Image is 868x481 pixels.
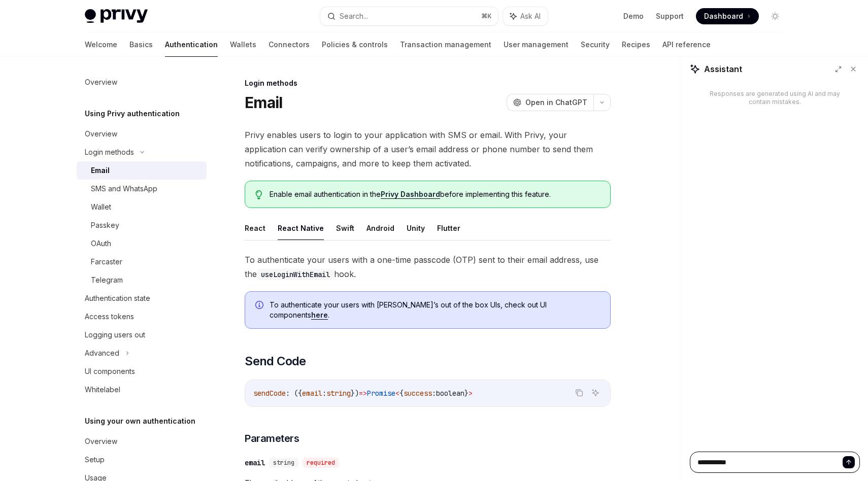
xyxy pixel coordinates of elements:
[91,219,119,231] div: Passkey
[230,32,256,57] a: Wallets
[273,459,294,467] span: string
[77,125,207,143] a: Overview
[662,32,711,57] a: API reference
[336,216,354,240] button: Swift
[366,216,394,240] button: Android
[432,389,436,398] span: :
[706,90,844,106] div: Responses are generated using AI and may contain mistakes.
[77,451,207,469] a: Setup
[77,198,207,216] a: Wallet
[91,183,157,195] div: SMS and WhatsApp
[77,289,207,307] a: Authentication state
[257,269,334,280] code: useLoginWithEmail
[270,300,600,320] span: To authenticate your users with [PERSON_NAME]’s out of the box UIs, check out UI components .
[85,108,180,120] h5: Using Privy authentication
[85,415,195,427] h5: Using your own authentication
[245,353,306,369] span: Send Code
[469,389,473,398] span: >
[340,10,368,22] div: Search...
[302,389,322,398] span: email
[286,389,302,398] span: : ({
[503,7,548,25] button: Ask AI
[77,216,207,234] a: Passkey
[245,78,611,88] div: Login methods
[77,307,207,326] a: Access tokens
[381,190,440,199] a: Privy Dashboard
[245,216,265,240] button: React
[77,180,207,198] a: SMS and WhatsApp
[253,389,286,398] span: sendCode
[85,311,134,323] div: Access tokens
[85,454,105,466] div: Setup
[269,32,310,57] a: Connectors
[322,32,388,57] a: Policies & controls
[77,271,207,289] a: Telegram
[303,458,339,468] div: required
[85,365,135,377] div: UI components
[91,274,123,286] div: Telegram
[255,301,265,311] svg: Info
[400,32,491,57] a: Transaction management
[656,11,684,21] a: Support
[77,381,207,399] a: Whitelabel
[77,326,207,344] a: Logging users out
[351,389,359,398] span: })
[85,146,134,158] div: Login methods
[85,9,148,23] img: light logo
[704,63,742,75] span: Assistant
[573,386,586,399] button: Copy the contents from the code block
[85,384,120,396] div: Whitelabel
[278,216,324,240] button: React Native
[77,73,207,91] a: Overview
[696,8,759,24] a: Dashboard
[704,11,743,21] span: Dashboard
[77,161,207,180] a: Email
[326,389,351,398] span: string
[255,190,262,199] svg: Tip
[464,389,469,398] span: }
[91,201,111,213] div: Wallet
[767,8,783,24] button: Toggle dark mode
[311,311,328,320] a: here
[525,97,587,108] span: Open in ChatGPT
[85,76,117,88] div: Overview
[245,253,611,281] span: To authenticate your users with a one-time passcode (OTP) sent to their email address, use the hook.
[407,216,425,240] button: Unity
[481,12,492,20] span: ⌘ K
[322,389,326,398] span: :
[245,431,299,445] span: Parameters
[622,32,650,57] a: Recipes
[77,234,207,253] a: OAuth
[404,389,432,398] span: success
[245,128,611,170] span: Privy enables users to login to your application with SMS or email. With Privy, your application ...
[623,11,644,21] a: Demo
[85,347,119,359] div: Advanced
[91,237,111,250] div: OAuth
[245,458,265,468] div: email
[91,256,122,268] div: Farcaster
[77,432,207,451] a: Overview
[589,386,602,399] button: Ask AI
[395,389,399,398] span: <
[367,389,395,398] span: Promise
[843,456,855,468] button: Send message
[85,32,117,57] a: Welcome
[85,329,145,341] div: Logging users out
[320,7,498,25] button: Search...⌘K
[77,362,207,381] a: UI components
[436,389,464,398] span: boolean
[85,435,117,448] div: Overview
[359,389,367,398] span: =>
[581,32,610,57] a: Security
[270,189,600,199] span: Enable email authentication in the before implementing this feature.
[504,32,569,57] a: User management
[85,128,117,140] div: Overview
[245,93,282,112] h1: Email
[437,216,460,240] button: Flutter
[399,389,404,398] span: {
[507,94,593,111] button: Open in ChatGPT
[129,32,153,57] a: Basics
[91,164,110,177] div: Email
[165,32,218,57] a: Authentication
[85,292,150,304] div: Authentication state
